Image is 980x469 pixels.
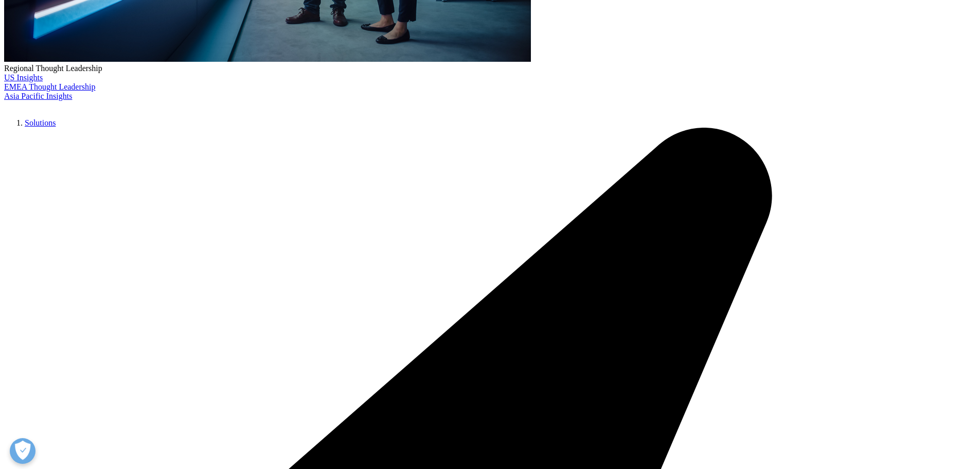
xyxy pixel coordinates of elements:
[25,118,56,127] a: Solutions
[4,64,976,73] div: Regional Thought Leadership
[4,73,43,82] a: US Insights
[4,92,72,100] a: Asia Pacific Insights
[10,438,35,464] button: Open Preferences
[4,82,95,91] a: EMEA Thought Leadership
